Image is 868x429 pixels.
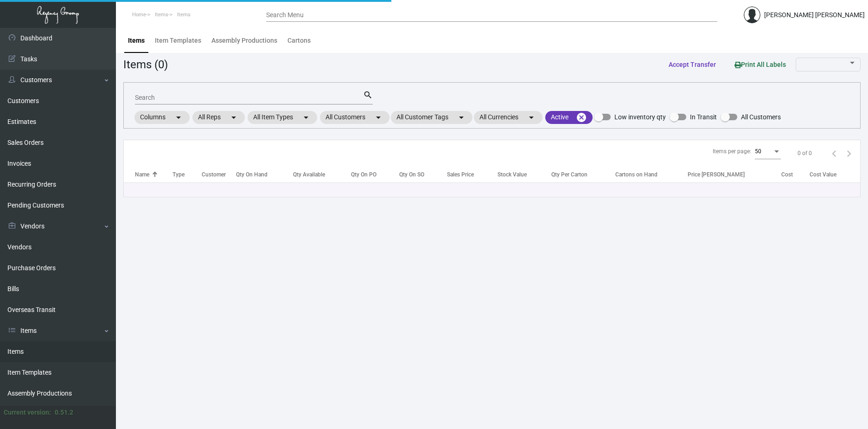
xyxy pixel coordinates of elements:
div: Cost Value [810,170,836,179]
div: Qty Available [293,170,325,179]
mat-chip: All Currencies [474,111,542,124]
div: Price [PERSON_NAME] [688,170,781,179]
span: Items [155,12,168,18]
div: Qty On PO [351,170,377,179]
div: Qty Per Carton [551,170,615,179]
mat-icon: arrow_drop_down [526,112,537,123]
mat-chip: All Reps [192,111,245,124]
div: Name [135,170,149,179]
div: Cartons on Hand [615,170,688,179]
span: In Transit [690,111,717,123]
div: Cartons on Hand [615,170,657,179]
mat-chip: Active [545,111,593,124]
div: Item Templates [155,36,201,45]
div: Qty Available [293,170,351,179]
mat-icon: arrow_drop_down [173,112,184,123]
div: Qty On SO [399,170,447,179]
div: Cost [781,170,810,179]
img: admin@bootstrapmaster.com [744,6,760,23]
button: Next page [842,146,856,161]
span: Home [132,12,146,18]
span: Low inventory qty [614,111,666,123]
div: Price [PERSON_NAME] [688,170,745,179]
div: Sales Price [447,170,498,179]
div: Assembly Productions [211,36,277,45]
mat-chip: Columns [134,111,190,124]
div: Stock Value [498,170,527,179]
mat-select: Items per page: [755,149,781,155]
span: All Customers [741,111,781,123]
div: Cartons [287,36,311,45]
div: Cost Value [810,170,860,179]
span: Print All Labels [734,61,786,68]
div: Items per page: [713,147,751,156]
mat-icon: arrow_drop_down [300,112,312,123]
div: 0.51.2 [55,408,73,417]
div: Items [128,36,145,45]
button: Accept Transfer [661,56,723,73]
div: Qty On SO [399,170,424,179]
div: Name [135,170,172,179]
div: Type [172,170,202,179]
button: Print All Labels [727,56,793,73]
span: Accept Transfer [669,61,716,68]
div: 0 of 0 [798,149,812,157]
div: Qty On Hand [236,170,268,179]
div: Items (0) [123,56,168,73]
div: Sales Price [447,170,474,179]
span: 50 [755,148,761,155]
mat-chip: All Customers [320,111,389,124]
div: Current version: [4,408,51,417]
div: [PERSON_NAME] [PERSON_NAME] [764,10,865,20]
mat-icon: search [363,90,373,101]
button: Previous page [827,146,842,161]
mat-icon: cancel [576,112,587,123]
mat-icon: arrow_drop_down [373,112,384,123]
div: Type [172,170,185,179]
div: Qty On PO [351,170,400,179]
span: Items [177,12,191,18]
mat-icon: arrow_drop_down [228,112,239,123]
div: Qty Per Carton [551,170,587,179]
div: Qty On Hand [236,170,293,179]
div: Stock Value [498,170,551,179]
mat-chip: All Customer Tags [391,111,472,124]
div: Cost [781,170,793,179]
th: Customer [202,166,236,182]
mat-chip: All Item Types [248,111,317,124]
mat-icon: arrow_drop_down [456,112,467,123]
